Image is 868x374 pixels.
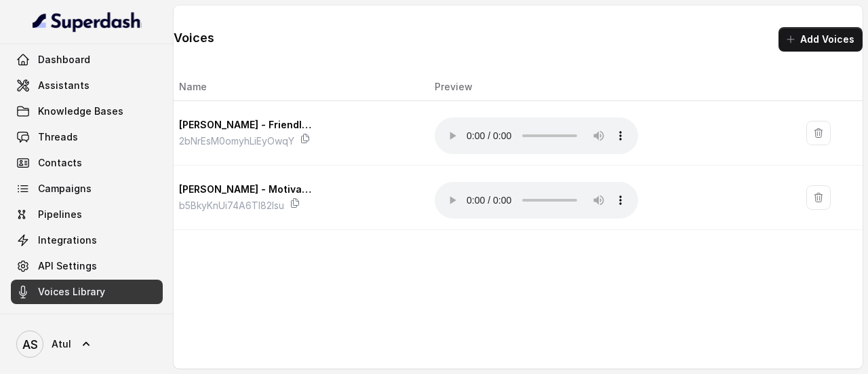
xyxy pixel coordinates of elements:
[11,280,163,304] a: Voices Library
[11,99,163,124] a: Knowledge Bases
[33,11,142,33] img: light.svg
[38,105,123,118] span: Knowledge Bases
[11,325,163,363] a: Atul
[11,48,163,72] a: Dashboard
[11,228,163,253] a: Integrations
[179,133,294,149] p: 2bNrEsM0omyhLiEyOwqY
[174,27,214,52] h1: Voices
[179,181,315,198] p: [PERSON_NAME] - Motivational Coach Voice for EdTech & Self-Help Apps
[11,125,163,149] a: Threads
[179,117,315,133] p: [PERSON_NAME] - Friendly Customer Care Agent
[38,53,90,67] span: Dashboard
[38,259,97,273] span: API Settings
[11,176,163,201] a: Campaigns
[11,73,163,98] a: Assistants
[778,27,863,52] button: Add Voices
[11,254,163,278] a: API Settings
[424,73,795,101] th: Preview
[38,156,82,170] span: Contacts
[52,337,71,351] span: Atul
[179,198,284,214] p: b5BkyKnUi74A6Tl82lsu
[38,182,92,195] span: Campaigns
[38,233,97,247] span: Integrations
[22,337,38,352] text: AS
[11,202,163,227] a: Pipelines
[11,151,163,175] a: Contacts
[174,73,424,101] th: Name
[38,79,90,92] span: Assistants
[435,117,638,154] audio: Your browser does not support the audio element.
[38,208,82,221] span: Pipelines
[38,285,105,299] span: Voices Library
[435,182,638,219] audio: Your browser does not support the audio element.
[38,130,78,144] span: Threads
